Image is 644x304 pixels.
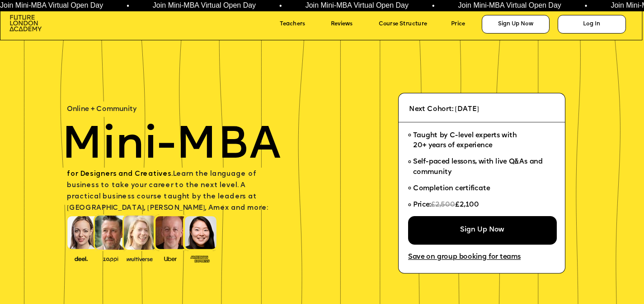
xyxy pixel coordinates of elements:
span: Mini-MBA [61,124,281,169]
span: • [584,2,587,10]
span: Taught by C-level experts with 20+ years of experience [413,132,517,149]
span: • [127,2,129,10]
a: Reviews [331,19,366,30]
span: £2,500 [431,201,455,208]
img: image-b7d05013-d886-4065-8d38-3eca2af40620.png [125,254,155,262]
a: Teachers [280,19,320,30]
span: Learn the language of business to take your career to the next level. A practical business course... [67,171,268,212]
span: £2,100 [455,201,479,208]
img: image-aac980e9-41de-4c2d-a048-f29dd30a0068.png [9,15,42,31]
span: for Designers and Creatives. [67,171,173,178]
span: • [432,2,435,10]
span: Price: [413,201,431,208]
img: image-388f4489-9820-4c53-9b08-f7df0b8d4ae2.png [69,254,94,262]
a: Course Structure [379,19,445,30]
img: image-b2f1584c-cbf7-4a77-bbe0-f56ae6ee31f2.png [98,255,123,262]
img: image-93eab660-639c-4de6-957c-4ae039a0235a.png [188,254,213,263]
a: Price [451,19,476,30]
img: image-99cff0b2-a396-4aab-8550-cf4071da2cb9.png [158,255,183,262]
span: Online + Community [67,106,136,113]
span: Next Cohort: [DATE] [409,106,479,113]
a: Save on group booking for teams [408,251,539,264]
span: • [279,2,282,10]
span: Self-paced lessons, with live Q&As and community [413,159,545,176]
span: Completion certificate [413,185,490,192]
